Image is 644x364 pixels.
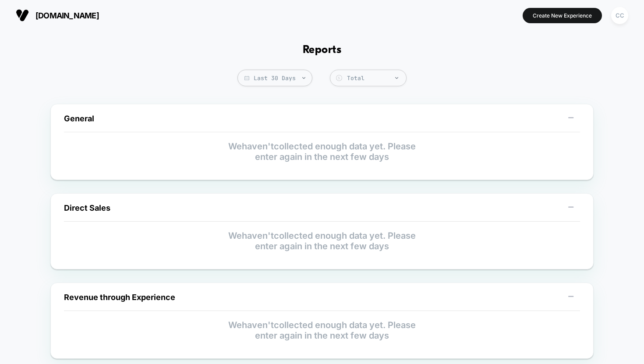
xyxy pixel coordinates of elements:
[64,203,110,212] span: Direct Sales
[64,230,580,251] p: We haven't collected enough data yet. Please enter again in the next few days
[611,7,628,24] div: CC
[16,9,29,22] img: Visually logo
[338,76,340,80] tspan: $
[64,320,580,341] p: We haven't collected enough data yet. Please enter again in the next few days
[303,44,341,57] h1: Reports
[347,74,402,82] div: Total
[244,76,249,80] img: calendar
[13,8,102,22] button: [DOMAIN_NAME]
[64,141,580,162] p: We haven't collected enough data yet. Please enter again in the next few days
[237,70,312,86] span: Last 30 Days
[609,7,631,25] button: CC
[523,8,602,23] button: Create New Experience
[395,77,398,79] img: end
[35,11,99,20] span: [DOMAIN_NAME]
[64,114,94,123] span: General
[64,293,175,302] span: Revenue through Experience
[302,77,305,79] img: end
